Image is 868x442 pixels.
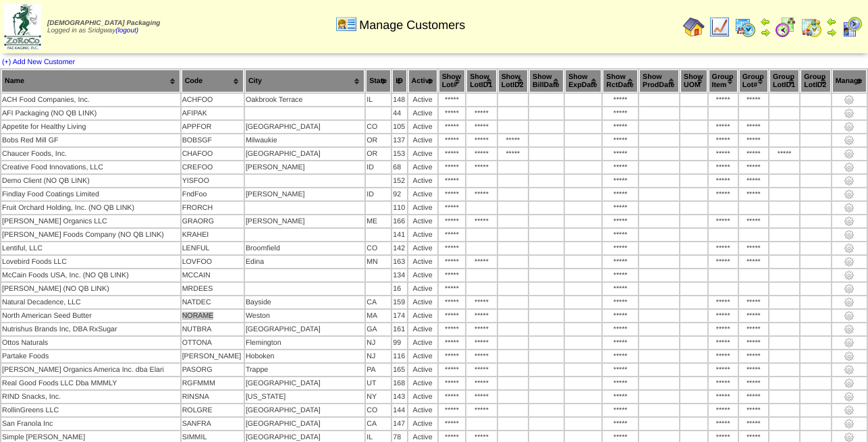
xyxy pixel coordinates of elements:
[245,242,364,254] td: Broomfield
[366,418,391,430] td: CA
[1,202,180,214] td: Fruit Orchard Holding, Inc. (NO QB LINK)
[182,215,244,227] td: GRAORG
[366,242,391,254] td: CO
[392,269,406,281] td: 134
[392,418,406,430] td: 147
[844,135,855,146] img: settings.gif
[182,404,244,416] td: ROLGRE
[844,256,855,267] img: settings.gif
[409,163,437,171] div: Active
[182,229,244,241] td: KRAHEI
[1,242,180,254] td: Lentiful, LLC
[409,123,437,131] div: Active
[182,188,244,200] td: FndFoo
[366,148,391,160] td: OR
[392,121,406,133] td: 105
[392,242,406,254] td: 142
[392,229,406,241] td: 141
[1,175,180,187] td: Demo Client (NO QB LINK)
[182,121,244,133] td: APPFOR
[409,312,437,320] div: Active
[844,216,855,227] img: settings.gif
[409,420,437,428] div: Active
[182,283,244,295] td: MRDEES
[1,229,180,241] td: [PERSON_NAME] Foods Company (NO QB LINK)
[769,70,799,92] th: Group LotID1
[832,70,867,92] th: Manage
[366,188,391,200] td: ID
[844,283,855,294] img: settings.gif
[182,310,244,322] td: NORAME
[409,433,437,441] div: Active
[409,231,437,239] div: Active
[392,188,406,200] td: 92
[182,418,244,430] td: SANFRA
[409,379,437,387] div: Active
[182,242,244,254] td: LENFUL
[409,339,437,347] div: Active
[844,162,855,173] img: settings.gif
[182,256,244,268] td: LOVFOO
[409,217,437,225] div: Active
[182,175,244,187] td: YISFOO
[245,94,364,106] td: Oakbrook Terrace
[366,94,391,106] td: IL
[409,109,437,117] div: Active
[1,70,180,92] th: Name
[392,323,406,335] td: 161
[409,325,437,333] div: Active
[245,310,364,322] td: Weston
[245,404,364,416] td: [GEOGRAPHIC_DATA]
[245,70,364,92] th: City
[1,148,180,160] td: Chaucer Foods, Inc.
[392,148,406,160] td: 153
[498,70,528,92] th: Show LotID2
[844,418,855,429] img: settings.gif
[366,337,391,349] td: NJ
[366,161,391,173] td: ID
[1,215,180,227] td: [PERSON_NAME] Organics LLC
[182,94,244,106] td: ACHFOO
[245,323,364,335] td: [GEOGRAPHIC_DATA]
[466,70,496,92] th: Show LotID1
[844,243,855,254] img: settings.gif
[47,20,160,27] span: [DEMOGRAPHIC_DATA] Packaging
[392,215,406,227] td: 166
[408,70,437,92] th: Active
[182,391,244,403] td: RINSNA
[245,364,364,376] td: Trappe
[409,177,437,185] div: Active
[844,202,855,213] img: settings.gif
[245,377,364,389] td: [GEOGRAPHIC_DATA]
[366,350,391,362] td: NJ
[409,271,437,279] div: Active
[47,20,160,34] span: Logged in as Sridgway
[409,150,437,158] div: Active
[182,377,244,389] td: RGFMMM
[1,283,180,295] td: [PERSON_NAME] (NO QB LINK)
[565,70,601,92] th: Show ExpDate
[245,256,364,268] td: Edina
[366,310,391,322] td: MA
[392,107,406,119] td: 44
[760,16,771,27] img: arrowleft.gif
[1,188,180,200] td: Findlay Food Coatings Limited
[775,16,796,38] img: calendarblend.gif
[4,4,41,49] img: zoroco-logo-small.webp
[409,406,437,414] div: Active
[801,16,822,38] img: calendarinout.gif
[392,337,406,349] td: 99
[1,337,180,349] td: Ottos Naturals
[182,161,244,173] td: CREFOO
[245,134,364,146] td: Milwaukie
[409,352,437,360] div: Active
[844,337,855,348] img: settings.gif
[409,244,437,252] div: Active
[639,70,679,92] th: Show ProdDate
[245,148,364,160] td: [GEOGRAPHIC_DATA]
[1,391,180,403] td: RIND Snacks, Inc.
[392,134,406,146] td: 137
[844,108,855,119] img: settings.gif
[1,350,180,362] td: Partake Foods
[115,27,138,34] a: (logout)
